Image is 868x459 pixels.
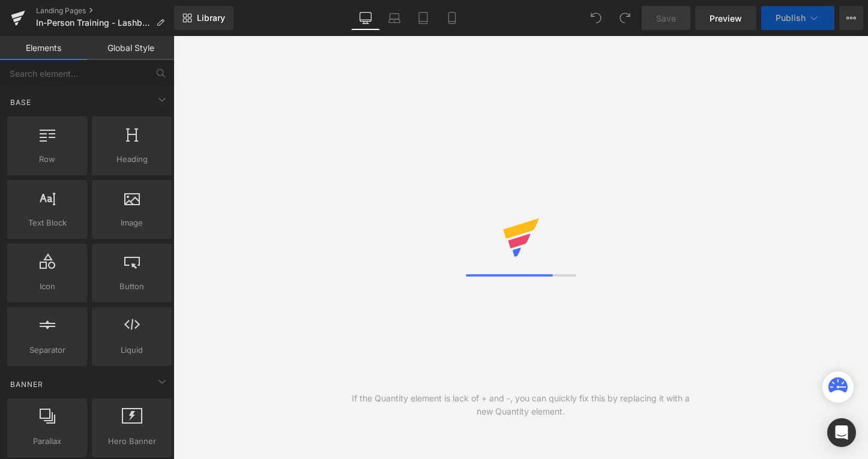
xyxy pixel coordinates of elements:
[438,6,466,30] a: Mobile
[36,6,174,16] a: Landing Pages
[174,6,234,30] a: New Library
[776,13,806,23] span: Publish
[9,97,32,108] span: Base
[656,12,676,25] span: Save
[95,280,168,293] span: Button
[11,217,83,229] span: Text Block
[827,418,856,447] div: Open Intercom Messenger
[9,379,44,390] span: Banner
[11,435,83,448] span: Parallax
[613,6,637,30] button: Redo
[347,392,695,418] div: If the Quantity element is lack of + and -, you can quickly fix this by replacing it with a new Q...
[380,6,409,30] a: Laptop
[695,6,756,30] a: Preview
[761,6,834,30] button: Publish
[584,6,608,30] button: Undo
[95,344,168,356] span: Liquid
[11,153,83,166] span: Row
[197,13,225,23] span: Library
[95,217,168,229] span: Image
[87,36,174,60] a: Global Style
[710,12,742,25] span: Preview
[11,280,83,293] span: Icon
[839,6,863,30] button: More
[409,6,438,30] a: Tablet
[36,18,151,28] span: In-Person Training - Lashbox LA Fine Diameters Courses - Midwest
[95,153,168,166] span: Heading
[95,435,168,448] span: Hero Banner
[11,344,83,356] span: Separator
[351,6,380,30] a: Desktop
